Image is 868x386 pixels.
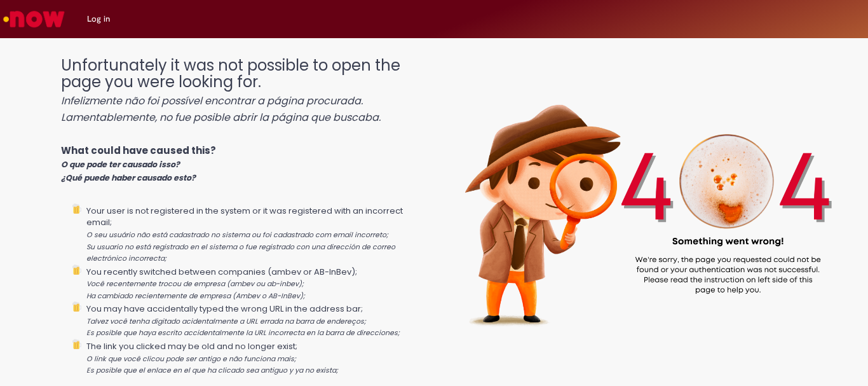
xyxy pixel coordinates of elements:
i: Es posible que el enlace en el que ha clicado sea antiguo y ya no exista; [86,366,338,375]
i: Infelizmente não foi possível encontrar a página procurada. [61,93,363,108]
i: Lamentablemente, no fue posible abrir la página que buscaba. [61,110,381,125]
p: What could have caused this? [61,144,424,184]
i: Es posible que haya escrito accidentalmente la URL incorrecta en la barra de direcciones; [86,328,400,338]
i: O seu usuário não está cadastrado no sistema ou foi cadastrado com email incorreto; [86,230,388,240]
li: You may have accidentally typed the wrong URL in the address bar; [86,301,424,339]
i: Você recentemente trocou de empresa (ambev ou ab-inbev); [86,279,304,289]
i: ¿Qué puede haber causado esto? [61,172,196,183]
i: O link que você clicou pode ser antigo e não funciona mais; [86,354,296,364]
i: O que pode ter causado isso? [61,159,180,170]
i: Ha cambiado recientemente de empresa (Ambev o AB-InBev); [86,291,305,301]
li: The link you clicked may be old and no longer exist; [86,339,424,376]
i: Talvez você tenha digitado acidentalmente a URL errada na barra de endereços; [86,317,366,326]
img: 404_ambev_new.png [424,45,868,355]
h1: Unfortunately it was not possible to open the page you were looking for. [61,57,424,125]
img: ServiceNow [1,6,67,32]
li: Your user is not registered in the system or it was registered with an incorrect email; [86,203,424,265]
li: You recently switched between companies (ambev or AB-InBev); [86,265,424,302]
i: Su usuario no está registrado en el sistema o fue registrado con una dirección de correo electrón... [86,242,395,264]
